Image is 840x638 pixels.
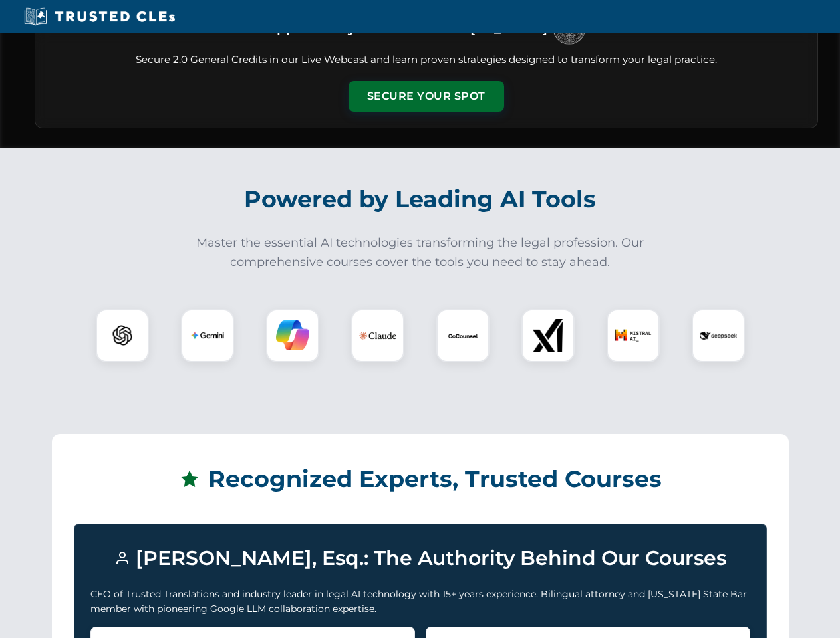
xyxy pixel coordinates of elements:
[531,319,565,352] img: xAI Logo
[700,317,737,354] img: DeepSeek Logo
[90,540,750,576] h3: [PERSON_NAME], Esq.: The Authority Behind Our Courses
[90,587,750,617] p: CEO of Trusted Translations and industry leader in legal AI technology with 15+ years experience....
[615,317,652,354] img: Mistral AI Logo
[51,53,801,68] p: Secure 2.0 General Credits in our Live Webcast and learn proven strategies designed to transform ...
[446,319,480,352] img: CoCounsel Logo
[276,319,309,352] img: Copilot Logo
[103,316,142,355] img: ChatGPT Logo
[188,233,653,272] p: Master the essential AI technologies transforming the legal profession. Our comprehensive courses...
[181,309,234,362] div: Gemini
[359,317,396,354] img: Claude Logo
[96,309,149,362] div: ChatGPT
[20,7,179,27] img: Trusted CLEs
[436,309,490,362] div: CoCounsel
[692,309,745,362] div: DeepSeek
[349,81,504,112] button: Secure Your Spot
[74,456,767,502] h2: Recognized Experts, Trusted Courses
[266,309,319,362] div: Copilot
[351,309,404,362] div: Claude
[191,319,224,352] img: Gemini Logo
[607,309,660,362] div: Mistral AI
[52,176,789,223] h2: Powered by Leading AI Tools
[521,309,575,362] div: xAI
